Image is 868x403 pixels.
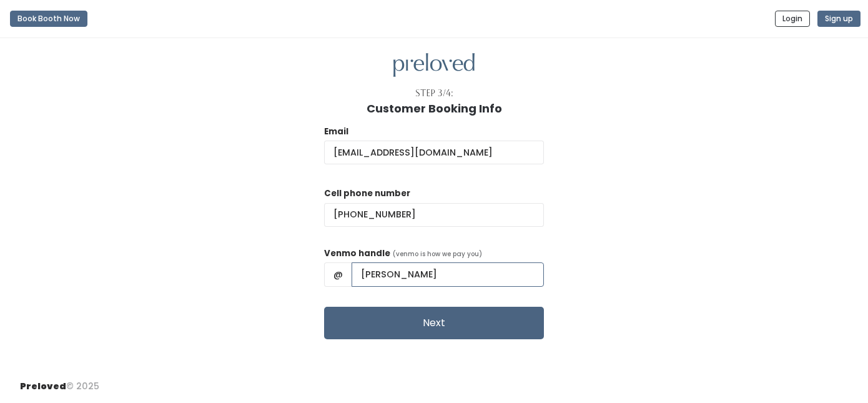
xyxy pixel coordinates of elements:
button: Next [324,307,544,339]
span: Preloved [20,380,66,392]
span: @ [324,262,352,286]
img: preloved logo [393,53,475,77]
label: Venmo handle [324,247,390,260]
label: Cell phone number [324,187,410,200]
div: Step 3/4: [415,87,453,100]
input: (___) ___-____ [324,203,544,227]
h1: Customer Booking Info [367,102,502,115]
button: Login [775,11,810,27]
label: Email [324,126,348,138]
div: © 2025 [20,370,99,393]
a: Book Booth Now [10,5,87,32]
button: Book Booth Now [10,11,87,27]
input: @ . [324,141,544,164]
span: (venmo is how we pay you) [393,249,482,259]
button: Sign up [817,11,861,27]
